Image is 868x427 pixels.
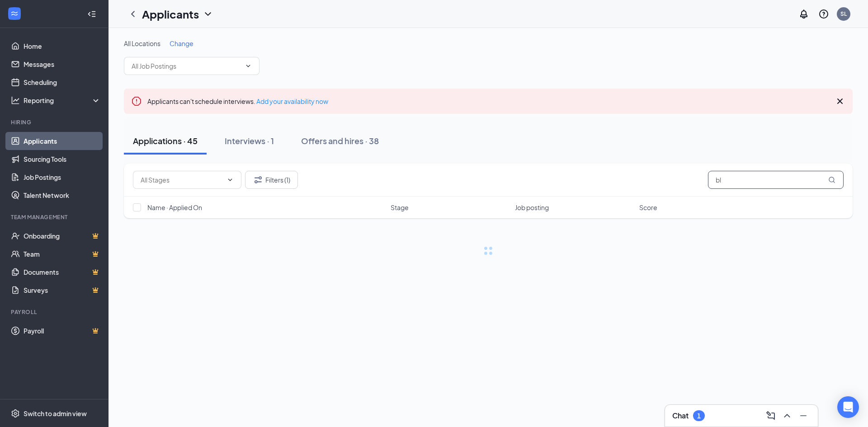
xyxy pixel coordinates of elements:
[147,97,328,105] span: Applicants can't schedule interviews.
[24,245,101,263] a: TeamCrown
[24,281,101,299] a: SurveysCrown
[11,96,20,105] svg: Analysis
[24,168,101,186] a: Job Postings
[245,171,298,189] button: Filter Filters (1)
[253,174,264,185] svg: Filter
[24,73,101,91] a: Scheduling
[301,135,379,146] div: Offers and hires · 38
[226,176,234,183] svg: ChevronDown
[835,96,845,107] svg: Cross
[124,39,160,47] span: All Locations
[672,411,689,421] h3: Chat
[798,9,809,19] svg: Notifications
[798,410,809,421] svg: Minimize
[11,409,20,418] svg: Settings
[10,9,19,18] svg: WorkstreamLogo
[24,322,101,340] a: PayrollCrown
[87,9,96,19] svg: Collapse
[245,62,252,70] svg: ChevronDown
[24,150,101,168] a: Sourcing Tools
[24,186,101,204] a: Talent Network
[142,6,199,22] h1: Applicants
[515,203,549,212] span: Job posting
[639,203,657,212] span: Score
[132,61,241,71] input: All Job Postings
[225,135,274,146] div: Interviews · 1
[11,213,99,221] div: Team Management
[780,408,794,423] button: ChevronUp
[203,9,213,19] svg: ChevronDown
[391,203,409,212] span: Stage
[24,263,101,281] a: DocumentsCrown
[840,10,847,18] div: SL
[24,132,101,150] a: Applicants
[147,203,202,212] span: Name · Applied On
[11,118,99,126] div: Hiring
[708,171,844,189] input: Search in applications
[828,176,835,183] svg: MagnifyingGlass
[24,227,101,245] a: OnboardingCrown
[765,410,776,421] svg: ComposeMessage
[24,96,101,105] div: Reporting
[170,39,193,47] span: Change
[11,308,99,316] div: Payroll
[141,175,223,185] input: All Stages
[24,37,101,55] a: Home
[127,9,138,19] svg: ChevronLeft
[764,408,778,423] button: ComposeMessage
[24,409,87,418] div: Switch to admin view
[24,55,101,73] a: Messages
[782,410,793,421] svg: ChevronUp
[133,135,198,146] div: Applications · 45
[818,9,829,19] svg: QuestionInfo
[131,96,142,107] svg: Error
[796,408,811,423] button: Minimize
[697,412,701,420] div: 1
[256,97,328,105] a: Add your availability now
[837,396,859,418] div: Open Intercom Messenger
